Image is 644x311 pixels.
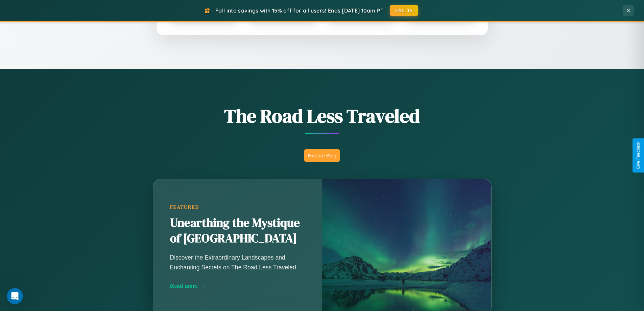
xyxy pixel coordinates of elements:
button: Explore Blog [304,149,340,162]
div: Read more → [170,282,305,289]
p: Discover the Extraordinary Landscapes and Enchanting Secrets on The Road Less Traveled. [170,253,305,272]
iframe: Intercom live chat [7,288,23,304]
div: Give Feedback [636,142,641,169]
button: FALL15 [390,5,418,16]
div: Featured [170,204,305,210]
h1: The Road Less Traveled [119,103,525,129]
h2: Unearthing the Mystique of [GEOGRAPHIC_DATA] [170,215,305,246]
span: Fall into savings with 15% off for all users! Ends [DATE] 10am PT. [215,7,385,14]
